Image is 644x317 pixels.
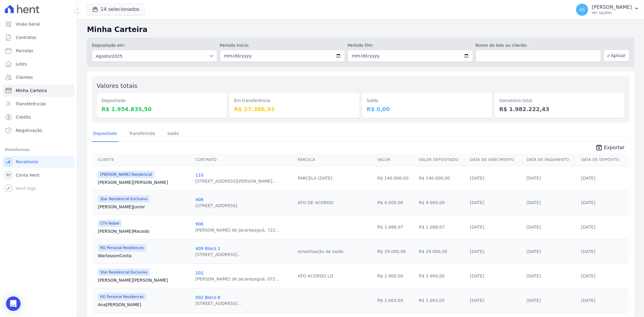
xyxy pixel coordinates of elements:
[375,239,416,264] td: R$ 29.000,00
[98,220,121,227] span: CTV Nobel
[195,173,203,178] a: 110
[98,195,150,203] span: Star Residencial Exclusivo
[87,24,634,35] h2: Minha Carteira
[591,144,630,152] a: unarchive Exportar
[2,169,75,181] a: Conta Hent
[581,176,595,181] a: [DATE]
[470,298,484,303] a: [DATE]
[98,277,191,283] a: [PERSON_NAME][PERSON_NAME]
[527,200,541,205] a: [DATE]
[87,4,145,15] button: 14 selecionados
[524,154,579,166] th: Data de Pagamento
[416,215,467,239] td: R$ 1.088,07
[470,274,484,278] a: [DATE]
[348,42,473,49] label: Período Fim:
[2,85,75,97] a: Minha Carteira
[470,225,484,229] a: [DATE]
[101,98,222,104] dt: Depositado
[367,105,487,113] dd: R$ 0,00
[499,98,620,104] dt: Somatório total
[16,101,46,107] span: Transferências
[195,276,280,282] div: [PERSON_NAME] de Jacarepaguá, 072...
[592,4,632,10] p: [PERSON_NAME]
[93,154,193,166] th: Cliente
[295,154,375,166] th: Parcela
[375,215,416,239] td: R$ 1.088,07
[195,178,276,184] div: [STREET_ADDRESS][PERSON_NAME]...
[2,71,75,83] a: Clientes
[2,18,75,30] a: Visão Geral
[16,21,40,27] span: Visão Geral
[16,127,42,133] span: Negativação
[128,126,157,142] a: Transferindo
[375,154,416,166] th: Valor
[2,58,75,70] a: Lotes
[581,225,595,229] a: [DATE]
[98,293,146,300] span: RG Personal Residences
[92,126,118,142] a: Depositado
[195,246,220,251] a: 409 Bloco 1
[579,8,585,12] span: AS
[416,166,467,190] td: R$ 140.000,00
[604,144,625,151] span: Exportar
[234,105,354,113] dd: R$ 27.386,93
[195,197,203,202] a: 408
[2,31,75,43] a: Contratos
[581,274,595,278] a: [DATE]
[234,98,354,104] dt: Em transferência
[5,146,72,153] div: Plataformas
[195,300,241,306] div: [STREET_ADDRESS]...
[375,264,416,288] td: R$ 1.900,00
[595,144,603,151] i: unarchive
[195,295,220,300] a: 502 Bloco 6
[92,43,125,48] label: Depositado em:
[298,176,332,181] a: PARCELA [DATE]
[581,298,595,303] a: [DATE]
[604,50,630,62] button: Aplicar
[98,228,191,234] a: [PERSON_NAME]Macedo
[16,74,33,80] span: Clientes
[298,200,333,205] a: ATO DE ACORDO
[298,274,333,278] a: ATO ACORDO LD
[98,253,191,259] a: WarlassonCosta
[2,98,75,110] a: Transferências
[98,171,155,178] span: [PERSON_NAME] Residencial
[527,298,541,303] a: [DATE]
[6,296,21,311] div: Open Intercom Messenger
[470,249,484,254] a: [DATE]
[98,204,191,210] a: [PERSON_NAME]Junior
[527,225,541,229] a: [DATE]
[527,274,541,278] a: [DATE]
[16,48,33,54] span: Parcelas
[2,124,75,136] a: Negativação
[527,249,541,254] a: [DATE]
[195,203,237,209] div: [STREET_ADDRESS]
[375,288,416,312] td: R$ 1.003,05
[98,302,191,308] a: Ana[PERSON_NAME]
[468,154,524,166] th: Data de Vencimento
[579,154,628,166] th: Data de Depósito
[2,111,75,123] a: Crédito
[581,249,595,254] a: [DATE]
[98,244,146,251] span: RG Personal Residences
[16,61,27,67] span: Lotes
[193,154,295,166] th: Contrato
[367,98,487,104] dt: Saldo
[16,114,31,120] span: Crédito
[16,172,40,178] span: Conta Hent
[2,156,75,168] a: Recebíveis
[195,251,241,258] div: [STREET_ADDRESS]...
[195,227,280,233] div: [PERSON_NAME] de Jacarepaguá, 722...
[195,222,203,226] a: 906
[375,166,416,190] td: R$ 140.000,00
[101,105,222,113] dd: R$ 1.954.835,50
[476,42,601,49] label: Nome do lote ou cliente:
[581,200,595,205] a: [DATE]
[2,45,75,57] a: Parcelas
[470,176,484,181] a: [DATE]
[499,105,620,113] dd: R$ 1.982.222,43
[527,176,541,181] a: [DATE]
[592,10,632,15] p: Ver opções
[571,1,644,18] button: AS [PERSON_NAME] Ver opções
[98,179,191,185] a: [PERSON_NAME][PERSON_NAME]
